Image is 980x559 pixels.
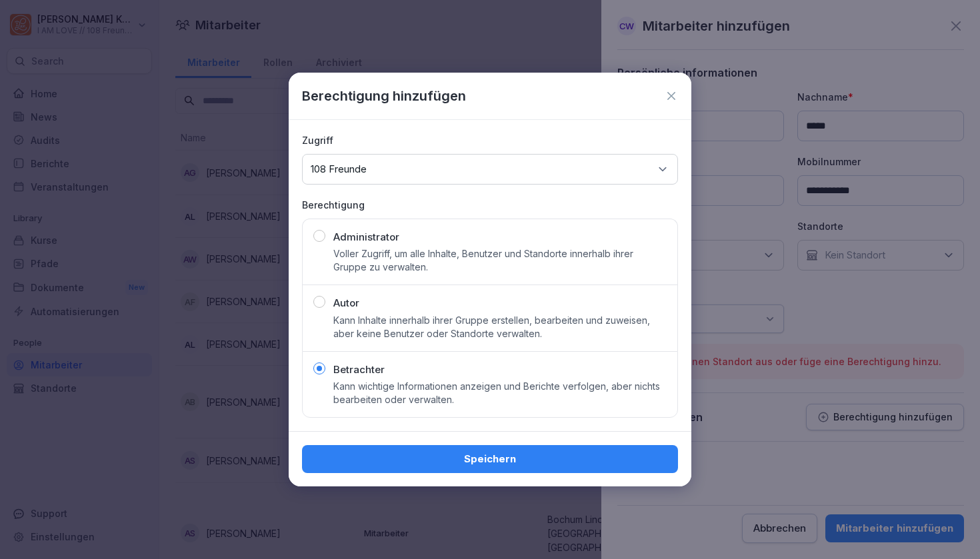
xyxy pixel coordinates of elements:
button: Speichern [302,445,678,473]
p: Voller Zugriff, um alle Inhalte, Benutzer und Standorte innerhalb ihrer Gruppe zu verwalten. [333,247,667,274]
p: Administrator [333,230,399,245]
p: Autor [333,296,359,311]
p: Kann Inhalte innerhalb ihrer Gruppe erstellen, bearbeiten und zuweisen, aber keine Benutzer oder ... [333,314,667,340]
p: Kann wichtige Informationen anzeigen und Berichte verfolgen, aber nichts bearbeiten oder verwalten. [333,380,667,406]
p: Betrachter [333,362,385,378]
p: Zugriff [302,133,678,147]
p: Berechtigung hinzufügen [302,86,466,106]
p: 108 Freunde [311,163,367,176]
div: Speichern [313,452,667,466]
p: Berechtigung [302,198,678,212]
